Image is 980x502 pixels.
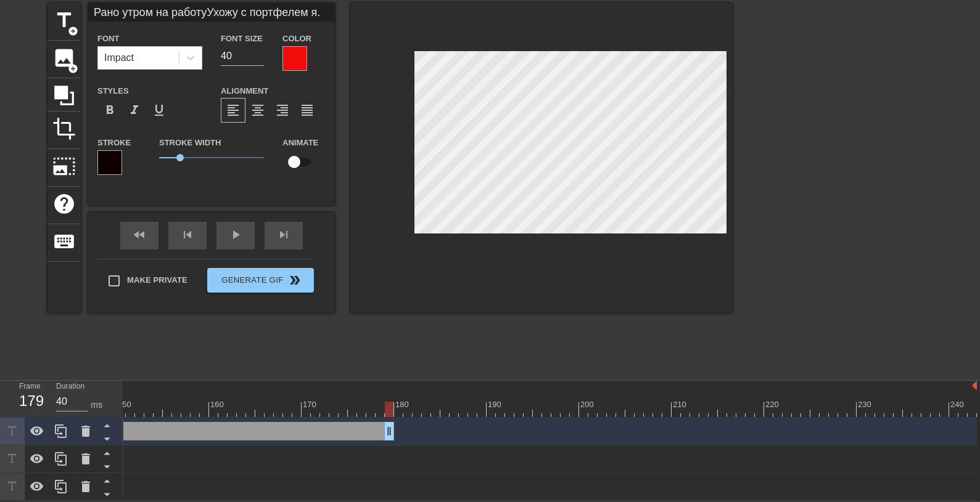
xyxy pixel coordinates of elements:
span: format_align_right [275,103,290,118]
div: 220 [765,399,781,411]
label: Font Size [221,33,263,45]
span: add_circle [68,26,78,36]
button: Generate Gif [207,268,314,293]
span: title [52,9,76,32]
label: Stroke [97,137,131,149]
span: format_bold [102,103,117,118]
label: Animate [282,137,318,149]
div: Frame [10,381,47,416]
div: 240 [950,399,966,411]
span: format_align_center [250,103,265,118]
span: drag_handle [383,425,395,437]
div: 180 [395,399,411,411]
label: Duration [56,383,84,391]
span: format_italic [127,103,142,118]
span: format_underline [152,103,167,118]
div: 170 [303,399,318,411]
span: help [52,192,76,216]
span: image [52,46,76,70]
span: keyboard [52,230,76,253]
span: add_circle [68,63,78,74]
div: 160 [210,399,226,411]
div: 200 [580,399,596,411]
div: Impact [104,51,134,65]
div: 230 [858,399,873,411]
span: format_align_justify [300,103,315,118]
label: Styles [97,85,129,97]
label: Color [282,33,311,45]
span: play_arrow [228,227,243,242]
span: fast_rewind [132,227,147,242]
span: skip_previous [180,227,195,242]
span: format_align_left [226,103,241,118]
span: photo_size_select_large [52,155,76,178]
span: double_arrow [287,273,302,288]
div: 190 [488,399,503,411]
img: bound-end.png [972,381,977,391]
span: Make Private [127,274,187,286]
span: Generate Gif [212,273,309,288]
div: 179 [19,390,38,412]
span: skip_next [276,227,291,242]
label: Stroke Width [159,137,221,149]
label: Alignment [221,85,268,97]
div: ms [91,399,102,411]
label: Font [97,33,119,45]
div: 210 [673,399,688,411]
span: crop [52,117,76,140]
